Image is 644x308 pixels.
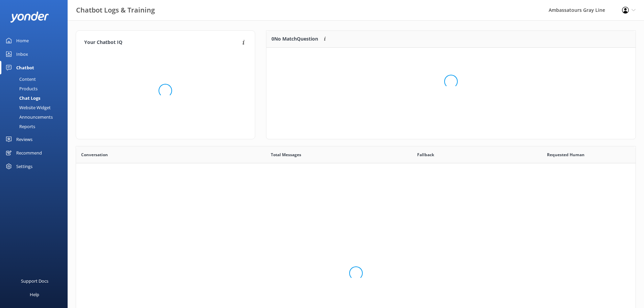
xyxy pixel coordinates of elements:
div: Chatbot [16,61,34,74]
span: Total Messages [271,151,301,158]
a: Content [4,74,68,84]
a: Announcements [4,112,68,122]
div: Settings [16,160,32,173]
div: Reviews [16,133,32,146]
div: Help [30,288,39,301]
a: Chat Logs [4,93,68,103]
div: Announcements [4,112,53,122]
div: grid [266,48,636,115]
div: Chat Logs [4,93,40,103]
h4: Your Chatbot IQ [84,39,240,46]
p: 0 No Match Question [271,35,318,43]
div: Inbox [16,47,28,61]
div: Website Widget [4,103,51,112]
img: yonder-white-logo.png [10,11,49,23]
a: Reports [4,122,68,131]
a: Products [4,84,68,93]
div: Reports [4,122,35,131]
div: Products [4,84,38,93]
div: Home [16,34,29,47]
div: Recommend [16,146,42,160]
h3: Chatbot Logs & Training [76,5,155,16]
a: Website Widget [4,103,68,112]
span: Conversation [81,151,108,158]
div: Content [4,74,36,84]
div: Support Docs [21,274,48,288]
